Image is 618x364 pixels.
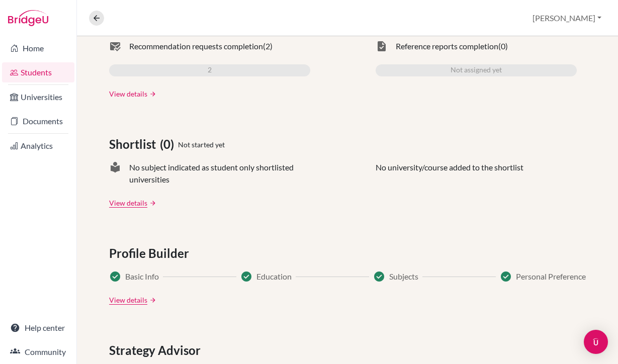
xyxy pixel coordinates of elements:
a: Home [2,38,74,58]
div: Open Intercom Messenger [584,330,608,354]
span: Not started yet [178,139,225,150]
span: Success [240,270,252,283]
span: Subjects [389,270,418,283]
a: View details [109,295,147,305]
span: (0) [498,40,508,52]
a: View details [109,198,147,208]
a: Help center [2,318,74,338]
a: Analytics [2,136,74,156]
a: Documents [2,111,74,131]
span: 2 [208,64,212,76]
a: arrow_forward [147,90,156,98]
a: View details [109,88,147,99]
span: Profile Builder [109,244,193,262]
span: (0) [160,135,178,153]
span: Success [109,270,121,283]
span: No subject indicated as student only shortlisted universities [129,161,310,186]
a: Students [2,62,74,82]
span: Strategy Advisor [109,341,205,359]
p: No university/course added to the shortlist [376,161,523,186]
span: Success [373,270,385,283]
img: Bridge-U [8,10,48,26]
span: mark_email_read [109,40,121,52]
a: Community [2,342,74,362]
span: Reference reports completion [396,40,498,52]
a: Universities [2,87,74,107]
span: Success [500,270,512,283]
span: Basic Info [125,270,159,283]
button: [PERSON_NAME] [528,9,606,28]
a: arrow_forward [147,297,156,304]
span: Recommendation requests completion [129,40,263,52]
span: task [376,40,388,52]
span: (2) [263,40,273,52]
a: arrow_forward [147,200,156,207]
span: local_library [109,161,121,186]
span: Personal Preference [516,270,586,283]
span: Not assigned yet [451,64,502,76]
span: Education [256,270,292,283]
span: Shortlist [109,135,160,153]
